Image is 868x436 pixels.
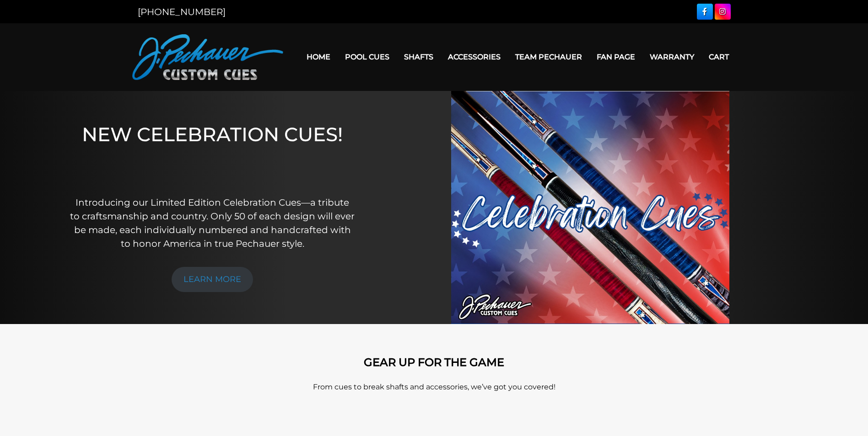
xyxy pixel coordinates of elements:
[299,45,338,69] a: Home
[138,6,226,17] a: [PHONE_NUMBER]
[70,123,355,183] h1: NEW CELEBRATION CUES!
[701,45,736,69] a: Cart
[397,45,441,69] a: Shafts
[508,45,589,69] a: Team Pechauer
[338,45,397,69] a: Pool Cues
[441,45,508,69] a: Accessories
[172,267,253,292] a: LEARN MORE
[70,196,355,250] p: Introducing our Limited Edition Celebration Cues—a tribute to craftsmanship and country. Only 50 ...
[132,34,283,80] img: Pechauer Custom Cues
[173,382,695,393] p: From cues to break shafts and accessories, we’ve got you covered!
[364,356,504,369] strong: GEAR UP FOR THE GAME
[642,45,701,69] a: Warranty
[589,45,642,69] a: Fan Page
